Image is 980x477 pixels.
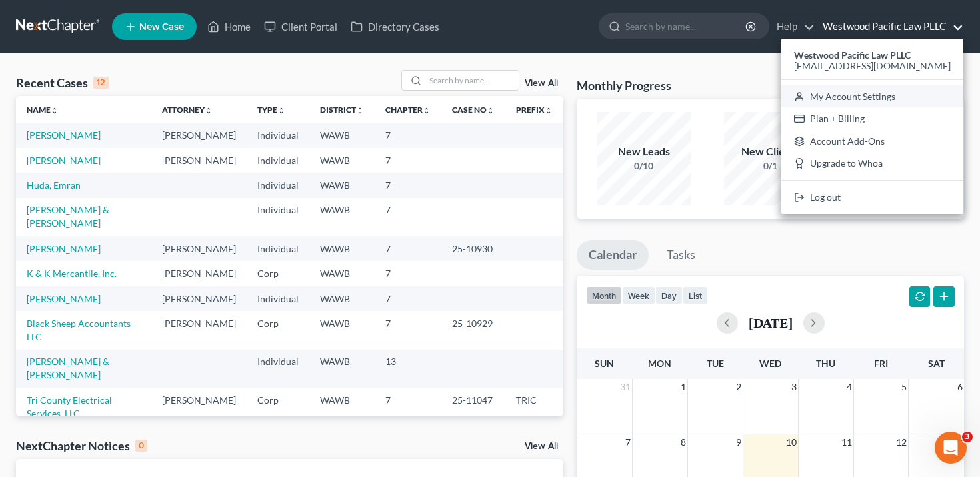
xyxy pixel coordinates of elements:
[151,311,247,349] td: [PERSON_NAME]
[707,358,724,369] span: Tue
[375,148,441,173] td: 7
[309,388,375,426] td: WAWB
[27,318,131,342] a: Black Sheep Accountants LLC
[27,179,81,191] a: Huda, Emran
[93,77,109,89] div: 12
[247,123,309,147] td: Individual
[794,60,951,71] span: [EMAIL_ADDRESS][DOMAIN_NAME]
[309,311,375,349] td: WAWB
[794,49,911,61] strong: Westwood Pacific Law PLLC
[257,15,344,39] a: Client Portal
[622,286,655,304] button: week
[139,22,184,32] span: New Case
[375,123,441,147] td: 7
[770,15,815,39] a: Help
[735,379,743,395] span: 2
[816,358,835,369] span: Thu
[525,442,558,451] a: View All
[309,261,375,286] td: WAWB
[781,39,963,214] div: Westwood Pacific Law PLLC
[309,148,375,173] td: WAWB
[151,236,247,261] td: [PERSON_NAME]
[840,434,853,450] span: 11
[625,14,747,39] input: Search by name...
[151,148,247,173] td: [PERSON_NAME]
[781,85,963,108] a: My Account Settings
[683,286,708,304] button: list
[27,268,117,279] a: K & K Mercantile, Inc.
[781,186,963,209] a: Log out
[16,438,147,454] div: NextChapter Notices
[27,243,101,254] a: [PERSON_NAME]
[247,148,309,173] td: Individual
[928,358,945,369] span: Sat
[247,350,309,388] td: Individual
[577,77,671,93] h3: Monthly Progress
[724,159,817,173] div: 0/1
[790,379,798,395] span: 3
[27,155,101,166] a: [PERSON_NAME]
[309,173,375,197] td: WAWB
[525,79,558,88] a: View All
[356,107,364,115] i: unfold_more
[441,388,505,426] td: 25-11047
[505,388,563,426] td: TRIC
[749,316,793,330] h2: [DATE]
[597,159,691,173] div: 0/10
[247,261,309,286] td: Corp
[375,236,441,261] td: 7
[151,261,247,286] td: [PERSON_NAME]
[375,286,441,311] td: 7
[895,434,908,450] span: 12
[545,107,553,115] i: unfold_more
[781,107,963,130] a: Plan + Billing
[151,388,247,426] td: [PERSON_NAME]
[735,434,743,450] span: 9
[597,144,691,159] div: New Leads
[247,311,309,349] td: Corp
[845,379,853,395] span: 4
[648,358,671,369] span: Mon
[785,434,798,450] span: 10
[309,198,375,236] td: WAWB
[162,105,213,115] a: Attorneyunfold_more
[27,394,112,419] a: Tri County Electrical Services, LLC
[277,107,285,115] i: unfold_more
[205,107,213,115] i: unfold_more
[619,379,632,395] span: 31
[874,358,888,369] span: Fri
[577,240,649,270] a: Calendar
[655,286,683,304] button: day
[956,379,964,395] span: 6
[375,261,441,286] td: 7
[257,105,285,115] a: Typeunfold_more
[309,236,375,261] td: WAWB
[247,286,309,311] td: Individual
[27,129,101,141] a: [PERSON_NAME]
[375,173,441,197] td: 7
[655,240,707,270] a: Tasks
[320,105,364,115] a: Districtunfold_more
[452,105,495,115] a: Case Nounfold_more
[441,236,505,261] td: 25-10930
[151,286,247,311] td: [PERSON_NAME]
[423,107,431,115] i: unfold_more
[441,311,505,349] td: 25-10929
[516,105,553,115] a: Prefixunfold_more
[247,388,309,426] td: Corp
[27,356,109,380] a: [PERSON_NAME] & [PERSON_NAME]
[51,107,59,115] i: unfold_more
[247,198,309,236] td: Individual
[201,15,257,39] a: Home
[247,173,309,197] td: Individual
[309,286,375,311] td: WAWB
[135,440,147,452] div: 0
[247,236,309,261] td: Individual
[759,358,781,369] span: Wed
[16,75,109,91] div: Recent Cases
[344,15,446,39] a: Directory Cases
[151,123,247,147] td: [PERSON_NAME]
[27,204,109,229] a: [PERSON_NAME] & [PERSON_NAME]
[935,432,967,464] iframe: Intercom live chat
[781,153,963,175] a: Upgrade to Whoa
